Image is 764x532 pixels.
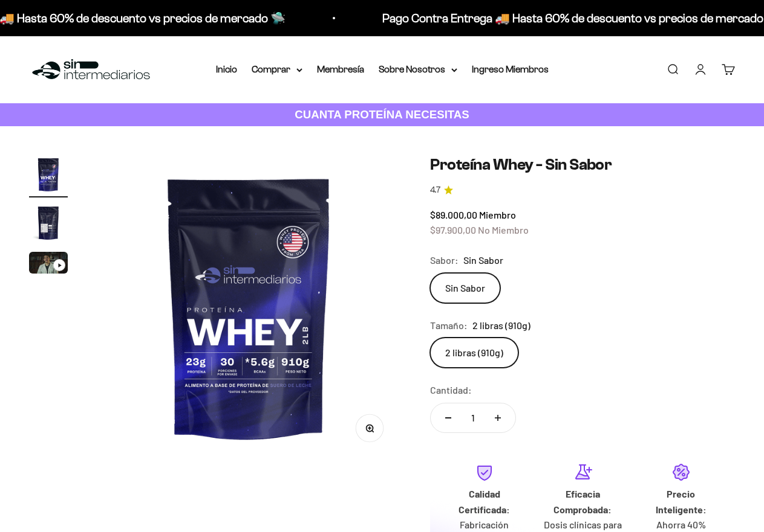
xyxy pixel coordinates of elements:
[480,403,515,432] button: Aumentar cantidad
[472,318,531,333] span: 2 libras (910g)
[430,252,459,268] legend: Sabor:
[29,252,68,277] button: Ir al artículo 3
[479,209,516,220] span: Miembro
[553,488,612,515] strong: Eficacia Comprobada:
[430,224,476,236] span: $97.900,00
[29,204,68,242] img: Proteína Whey - Sin Sabor
[29,155,68,197] button: Ir al artículo 1
[430,209,477,220] span: $89.000,00
[478,224,529,236] span: No Miembro
[472,64,549,74] a: Ingreso Miembros
[463,252,503,268] span: Sin Sabor
[430,382,472,398] label: Cantidad:
[379,62,457,77] summary: Sobre Nosotros
[29,204,68,246] button: Ir al artículo 2
[430,184,735,197] a: 4.74.7 de 5.0 estrellas
[252,62,302,77] summary: Comprar
[430,184,440,197] span: 4.7
[216,64,237,74] a: Inicio
[459,488,510,515] strong: Calidad Certificada:
[430,318,468,333] legend: Tamaño:
[430,155,735,174] h1: Proteína Whey - Sin Sabor
[29,155,68,194] img: Proteína Whey - Sin Sabor
[317,64,364,74] a: Membresía
[656,488,707,515] strong: Precio Inteligente:
[295,108,469,121] strong: CUANTA PROTEÍNA NECESITAS
[431,403,466,432] button: Reducir cantidad
[97,155,401,459] img: Proteína Whey - Sin Sabor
